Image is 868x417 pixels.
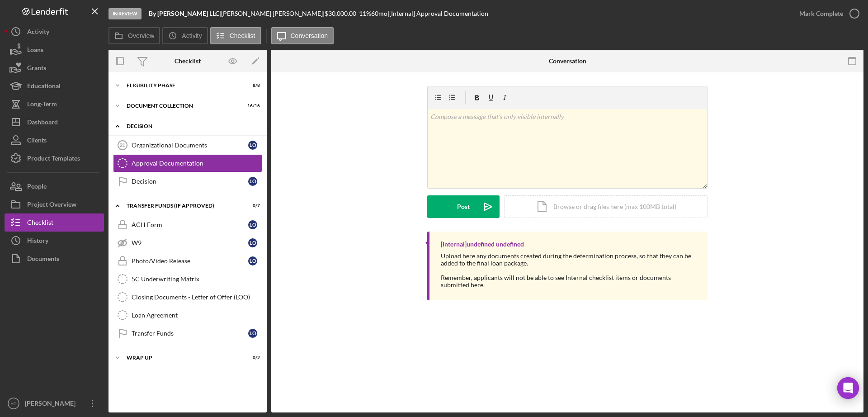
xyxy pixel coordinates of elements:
a: Photo/Video ReleaseLO [113,252,262,270]
button: Mark Complete [790,5,863,23]
div: History [27,232,48,252]
div: Transfer Funds [132,330,248,337]
a: W9LO [113,234,262,252]
a: DecisionLO [113,172,262,190]
div: Grants [27,59,46,79]
div: Loans [27,41,43,61]
label: Overview [128,32,154,39]
b: By [PERSON_NAME] LLC [149,9,219,17]
button: Conversation [271,27,334,44]
div: Educational [27,77,61,97]
a: 21Organizational DocumentsLO [113,136,262,154]
div: 8 / 8 [244,83,260,88]
button: Loans [5,41,104,59]
label: Conversation [291,32,328,39]
div: Checklist [27,213,53,234]
div: 11 % [359,10,371,17]
div: Eligibility Phase [127,83,237,88]
div: 0 / 2 [244,355,260,360]
div: W9 [132,239,248,246]
a: Transfer FundsLO [113,324,262,342]
div: Product Templates [27,149,80,170]
button: Checklist [5,213,104,232]
div: L O [248,256,257,265]
div: L O [248,329,257,338]
tspan: 21 [120,142,125,148]
div: L O [248,177,257,186]
div: Approval Documentation [132,160,262,167]
div: Organizational Documents [132,142,248,149]
button: Overview [108,27,160,44]
div: Checklist [175,57,201,65]
div: Closing Documents - Letter of Offer (LOO) [132,294,262,301]
button: Grants [5,59,104,77]
div: Open Intercom Messenger [837,377,859,399]
button: People [5,177,104,195]
button: Long-Term [5,95,104,113]
div: Document Collection [127,103,237,109]
div: People [27,177,47,198]
a: Approval Documentation [113,154,262,172]
div: In Review [108,8,142,19]
a: Product Templates [5,149,104,167]
button: Activity [162,27,208,44]
label: Checklist [230,32,255,39]
div: 5C Underwriting Matrix [132,275,262,283]
div: Documents [27,250,59,270]
a: Educational [5,77,104,95]
div: Project Overview [27,195,76,216]
button: Dashboard [5,113,104,131]
div: ACH Form [132,221,248,228]
div: 0 / 7 [244,203,260,208]
div: | [Internal] Approval Documentation [387,10,488,17]
div: Activity [27,23,49,43]
div: Decision [132,178,248,185]
a: 5C Underwriting Matrix [113,270,262,288]
button: Post [427,195,500,218]
div: Conversation [549,57,586,65]
div: Post [457,195,470,218]
button: AD[PERSON_NAME] [5,394,104,412]
button: Checklist [210,27,261,44]
div: Mark Complete [799,5,843,23]
div: L O [248,238,257,247]
text: AD [10,401,16,406]
a: Closing Documents - Letter of Offer (LOO) [113,288,262,306]
div: [PERSON_NAME] [PERSON_NAME] | [221,10,325,17]
button: Documents [5,250,104,268]
div: 60 mo [371,10,387,17]
div: L O [248,141,257,150]
div: Wrap Up [127,355,237,360]
div: [PERSON_NAME] [23,394,81,415]
div: Decision [127,123,255,129]
div: Photo/Video Release [132,257,248,265]
div: [Internal] undefined undefined [441,241,524,248]
div: Long-Term [27,95,57,115]
button: Activity [5,23,104,41]
div: Transfer Funds (If Approved) [127,203,237,208]
div: $30,000.00 [325,10,359,17]
div: | [149,10,221,17]
div: L O [248,220,257,229]
div: Clients [27,131,47,152]
div: Dashboard [27,113,58,133]
a: Loan Agreement [113,306,262,324]
a: ACH FormLO [113,216,262,234]
button: Clients [5,131,104,149]
button: History [5,232,104,250]
button: Project Overview [5,195,104,213]
label: Activity [182,32,202,39]
div: 16 / 16 [244,103,260,109]
div: Loan Agreement [132,312,262,319]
